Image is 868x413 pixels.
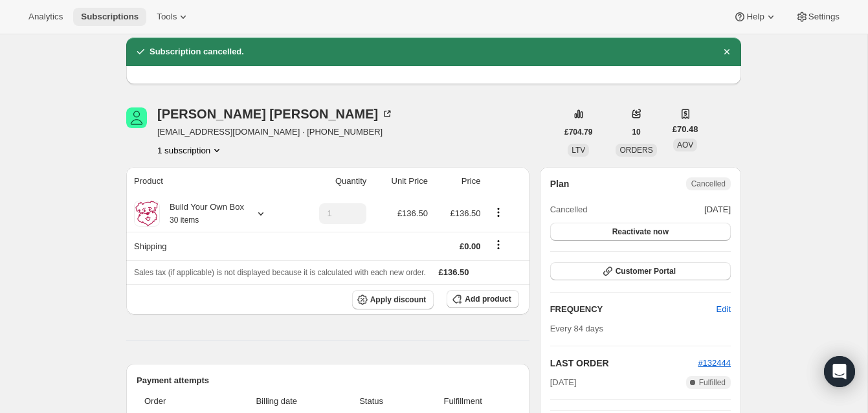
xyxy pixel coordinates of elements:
[788,8,847,26] button: Settings
[550,357,698,370] h2: LAST ORDER
[619,146,652,155] span: ORDERS
[157,107,394,120] div: [PERSON_NAME] [PERSON_NAME]
[81,12,139,22] span: Subscriptions
[439,267,469,277] span: £136.50
[488,238,509,252] button: Shipping actions
[550,203,588,216] span: Cancelled
[488,205,509,219] button: Product actions
[717,303,731,316] span: Edit
[698,358,731,368] a: #132444
[550,262,731,280] button: Customer Portal
[134,268,426,277] span: Sales tax (if applicable) is not displayed because it is calculated with each new order.
[73,8,146,26] button: Subscriptions
[557,123,600,141] button: £704.79
[432,167,485,195] th: Price
[616,266,676,276] span: Customer Portal
[704,203,731,216] span: [DATE]
[21,8,71,26] button: Analytics
[170,216,199,225] small: 30 items
[295,167,371,195] th: Quantity
[126,167,295,195] th: Product
[397,208,428,218] span: £136.50
[808,12,840,22] span: Settings
[370,167,432,195] th: Unit Price
[550,177,570,190] h2: Plan
[465,294,511,304] span: Add product
[550,223,731,241] button: Reactivate now
[225,395,328,408] span: Billing date
[564,127,592,137] span: £704.79
[126,107,147,128] span: Lisa Hanney
[612,227,669,237] span: Reactivate now
[28,12,63,22] span: Analytics
[698,357,731,370] button: #132444
[149,8,197,26] button: Tools
[450,208,480,218] span: £136.50
[624,123,648,141] button: 10
[699,377,726,388] span: Fulfilled
[824,356,855,387] div: Open Intercom Messenger
[126,232,295,260] th: Shipping
[718,43,736,61] button: Dismiss notification
[134,201,160,227] img: product img
[447,290,518,308] button: Add product
[550,376,577,389] span: [DATE]
[632,127,640,137] span: 10
[572,146,585,155] span: LTV
[550,303,717,316] h2: FREQUENCY
[157,12,177,22] span: Tools
[335,395,406,408] span: Status
[370,295,427,305] span: Apply discount
[160,201,244,227] div: Build Your Own Box
[709,299,739,320] button: Edit
[157,126,394,139] span: [EMAIL_ADDRESS][DOMAIN_NAME] · [PHONE_NUMBER]
[352,290,434,309] button: Apply discount
[550,324,603,333] span: Every 84 days
[673,123,698,136] span: £70.48
[157,144,223,157] button: Product actions
[415,395,511,408] span: Fulfillment
[726,8,785,26] button: Help
[746,12,764,22] span: Help
[677,140,693,150] span: AOV
[691,179,726,189] span: Cancelled
[150,45,244,58] h2: Subscription cancelled.
[137,374,519,387] h2: Payment attempts
[460,241,481,251] span: £0.00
